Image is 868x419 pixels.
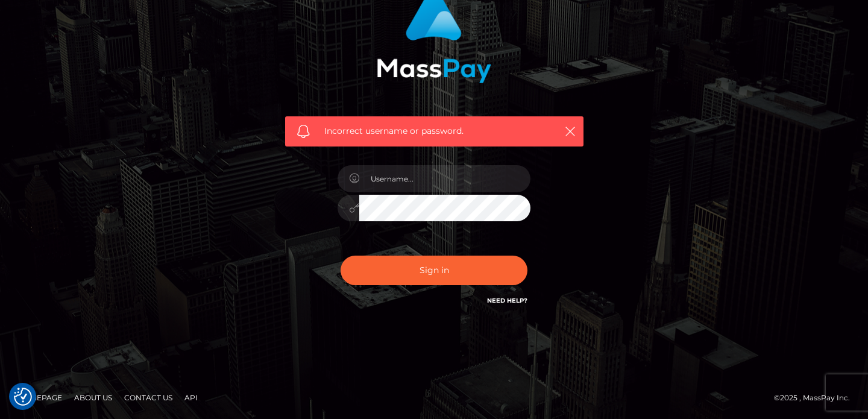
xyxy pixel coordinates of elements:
a: About Us [69,388,117,407]
div: © 2025 , MassPay Inc. [774,391,859,405]
button: Sign in [341,256,527,285]
a: Homepage [13,388,67,407]
a: Need Help? [487,297,527,304]
img: Revisit consent button [14,388,32,406]
span: Incorrect username or password. [324,125,544,137]
button: Consent Preferences [14,388,32,406]
input: Username... [359,165,530,192]
a: API [180,388,203,407]
a: Contact Us [119,388,177,407]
